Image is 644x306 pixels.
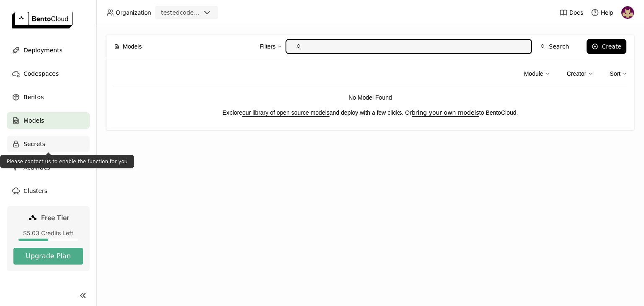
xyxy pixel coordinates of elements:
[23,45,62,55] span: Deployments
[13,229,83,237] div: $5.03 Credits Left
[113,93,627,102] p: No Model Found
[524,65,550,82] div: Module
[23,139,45,149] span: Secrets
[621,6,634,19] img: Hélio Júnior
[7,206,90,271] a: Free Tier$5.03 Credits LeftUpgrade Plan
[567,69,587,78] div: Creator
[260,42,275,51] div: Filters
[7,112,90,129] a: Models
[602,43,621,50] div: Create
[524,69,543,78] div: Module
[23,186,47,196] span: Clusters
[569,9,583,16] span: Docs
[23,69,59,79] span: Codespaces
[7,183,90,199] a: Clusters
[41,213,69,222] span: Free Tier
[161,8,200,17] div: testedcodeployment
[260,38,282,55] div: Filters
[559,8,583,17] a: Docs
[242,109,330,116] a: our library of open source models
[7,136,90,152] a: Secrets
[567,65,593,82] div: Creator
[7,65,90,82] a: Codespaces
[587,39,626,54] button: Create
[113,108,627,117] p: Explore and deploy with a few clicks. Or to BentoCloud.
[412,109,479,116] a: bring your own models
[13,248,83,265] button: Upgrade Plan
[116,9,151,16] span: Organization
[23,116,44,126] span: Models
[123,42,142,51] span: Models
[610,65,627,82] div: Sort
[610,69,621,78] div: Sort
[201,9,202,17] input: Selected testedcodeployment.
[591,8,613,17] div: Help
[7,89,90,105] a: Bentos
[601,9,613,16] span: Help
[23,92,44,102] span: Bentos
[12,12,73,28] img: logo
[7,42,90,59] a: Deployments
[535,39,574,54] button: Search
